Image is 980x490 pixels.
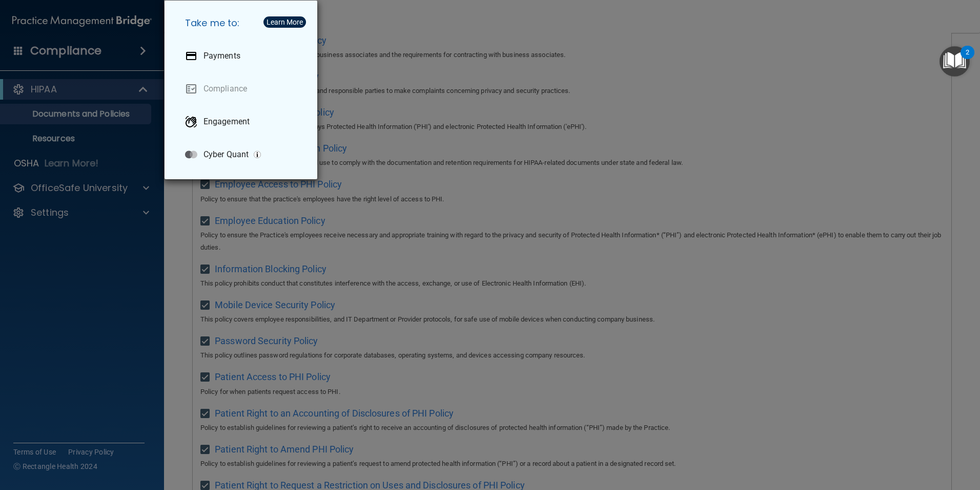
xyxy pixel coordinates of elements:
[203,117,250,127] p: Engagement
[203,51,240,61] p: Payments
[177,74,309,103] a: Compliance
[177,42,309,70] a: Payments
[966,52,969,66] div: 2
[177,9,309,37] h5: Take me to:
[263,16,306,28] button: Learn More
[177,140,309,169] a: Cyber Quant
[203,149,249,160] p: Cyber Quant
[177,107,309,136] a: Engagement
[267,18,303,26] div: Learn More
[803,417,968,458] iframe: Drift Widget Chat Controller
[940,46,970,77] button: Open Resource Center, 2 new notifications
